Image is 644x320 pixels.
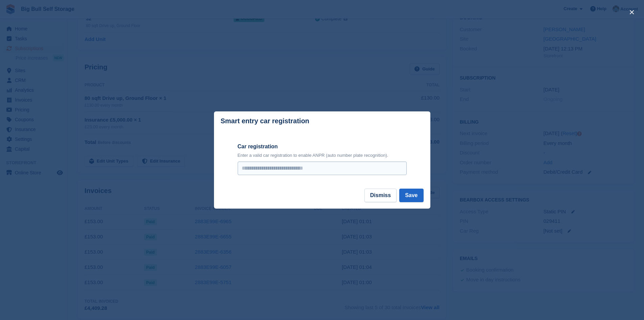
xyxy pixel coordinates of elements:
[399,189,423,202] button: Save
[626,7,637,18] button: close
[238,143,407,151] label: Car registration
[238,152,407,159] p: Enter a valid car registration to enable ANPR (auto number plate recognition).
[221,117,309,125] p: Smart entry car registration
[364,189,397,202] button: Dismiss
